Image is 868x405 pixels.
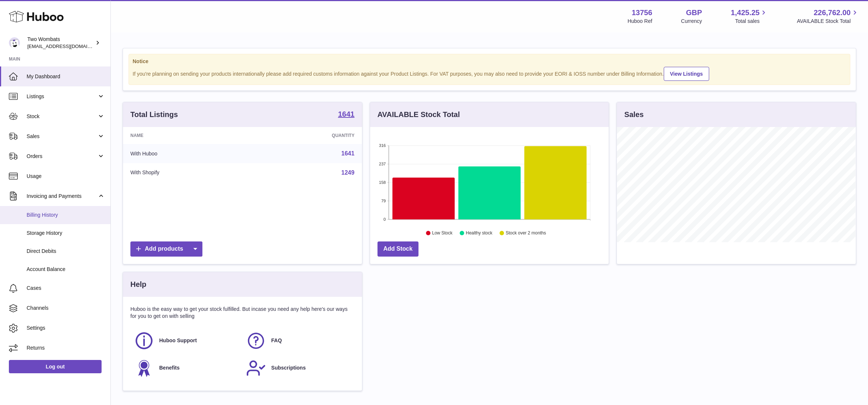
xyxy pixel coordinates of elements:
span: Stock [27,113,97,120]
text: Stock over 2 months [506,231,546,236]
text: 316 [379,143,386,148]
h3: Help [130,279,146,289]
span: Account Balance [27,266,105,273]
strong: 13756 [632,8,652,18]
span: AVAILABLE Stock Total [797,18,859,25]
h3: Sales [624,110,643,120]
strong: 1641 [338,110,355,118]
th: Quantity [252,127,362,144]
th: Name [123,127,252,144]
a: FAQ [246,331,351,351]
td: With Shopify [123,163,252,182]
span: Invoicing and Payments [27,193,97,200]
span: FAQ [271,337,282,344]
img: cormac@twowombats.com [9,37,20,48]
span: Direct Debits [27,248,105,255]
a: 1641 [338,110,355,119]
strong: Notice [133,58,846,65]
span: Cases [27,285,105,292]
span: Billing History [27,212,105,219]
div: If you're planning on sending your products internationally please add required customs informati... [133,66,846,81]
a: 1641 [341,150,355,157]
span: Benefits [159,364,180,371]
span: 1,425.25 [731,8,760,18]
a: Add Stock [377,241,418,257]
a: 1249 [341,169,355,176]
span: Settings [27,325,105,332]
a: Add products [130,241,202,257]
text: 158 [379,180,386,185]
p: Huboo is the easy way to get your stock fulfilled. But incase you need any help here's our ways f... [130,306,355,320]
a: Log out [9,360,102,373]
span: 226,762.00 [814,8,851,18]
span: Huboo Support [159,337,197,344]
a: 1,425.25 Total sales [731,8,768,25]
h3: AVAILABLE Stock Total [377,110,460,120]
span: Listings [27,93,97,100]
span: Orders [27,153,97,160]
a: View Listings [664,67,709,81]
span: Usage [27,173,105,180]
div: Two Wombats [27,36,94,50]
strong: GBP [686,8,702,18]
span: Returns [27,344,105,351]
text: 79 [381,199,386,203]
span: Sales [27,133,97,140]
text: Healthy stock [466,231,493,236]
a: 226,762.00 AVAILABLE Stock Total [797,8,859,25]
span: Total sales [735,18,768,25]
h3: Total Listings [130,110,178,120]
div: Huboo Ref [628,18,652,25]
span: Subscriptions [271,364,305,371]
span: [EMAIL_ADDRESS][DOMAIN_NAME] [27,43,109,49]
a: Benefits [134,358,239,378]
a: Subscriptions [246,358,351,378]
text: 0 [383,217,386,222]
span: Storage History [27,230,105,237]
text: Low Stock [432,231,453,236]
td: With Huboo [123,144,252,163]
text: 237 [379,162,386,166]
span: My Dashboard [27,73,105,80]
a: Huboo Support [134,331,239,351]
div: Currency [681,18,702,25]
span: Channels [27,305,105,312]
